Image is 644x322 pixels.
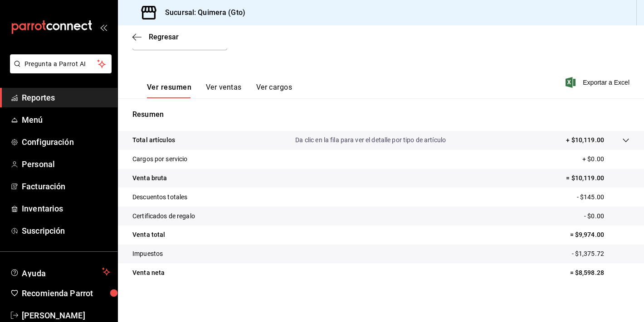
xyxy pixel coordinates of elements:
[132,154,188,164] p: Cargos por servicio
[295,135,446,145] p: Da clic en la fila para ver el detalle por tipo de artículo
[22,91,110,104] span: Reportes
[22,287,110,299] span: Recomienda Parrot
[582,154,629,164] p: + $0.00
[132,33,179,41] button: Regresar
[22,180,110,192] span: Facturación
[6,66,112,75] a: Pregunta a Parrot AI
[22,266,98,277] span: Ayuda
[22,114,110,126] span: Menú
[158,7,245,18] h3: Sucursal: Quimera (Gto)
[22,309,110,322] span: [PERSON_NAME]
[24,59,98,69] span: Pregunta a Parrot AI
[22,225,110,237] span: Suscripción
[132,192,187,202] p: Descuentos totales
[22,158,110,170] span: Personal
[567,77,629,88] button: Exportar a Excel
[132,173,167,183] p: Venta bruta
[577,192,629,202] p: - $145.00
[149,33,179,41] span: Regresar
[566,135,604,145] p: + $10,119.00
[132,135,175,145] p: Total artículos
[132,230,165,240] p: Venta total
[570,230,629,240] p: = $9,974.00
[256,83,293,98] button: Ver cargos
[132,109,629,120] p: Resumen
[566,173,629,183] p: = $10,119.00
[22,202,110,215] span: Inventarios
[147,83,292,98] div: navigation tabs
[132,249,163,259] p: Impuestos
[132,211,195,221] p: Certificados de regalo
[572,249,629,259] p: - $1,375.72
[147,83,191,98] button: Ver resumen
[570,268,629,278] p: = $8,598.28
[100,24,107,31] button: open_drawer_menu
[584,211,629,221] p: - $0.00
[132,268,165,278] p: Venta neta
[10,54,112,73] button: Pregunta a Parrot AI
[206,83,242,98] button: Ver ventas
[22,136,110,148] span: Configuración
